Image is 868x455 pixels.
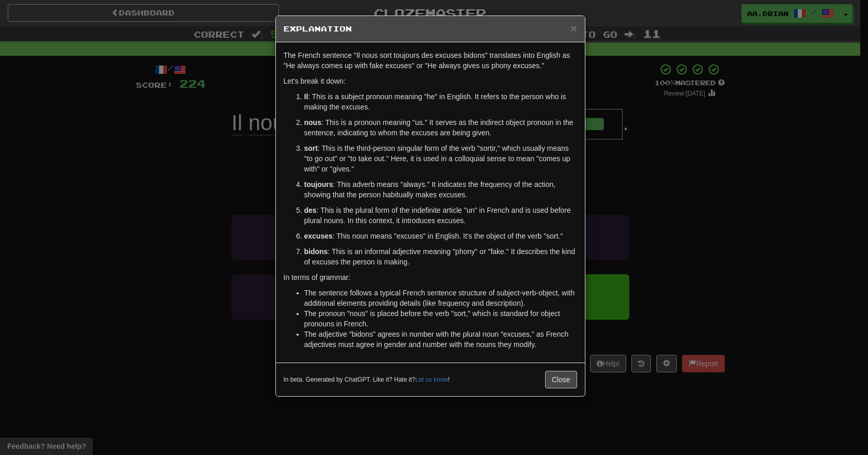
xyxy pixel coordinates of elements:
a: Let us know [415,376,448,383]
strong: excuses [304,232,333,240]
span: × [570,22,577,34]
strong: sort [304,144,318,152]
li: The pronoun "nous" is placed before the verb "sort," which is standard for object pronouns in Fre... [304,308,577,329]
small: In beta. Generated by ChatGPT. Like it? Hate it? ! [284,375,450,384]
button: Close [570,23,577,34]
p: : This noun means "excuses" in English. It's the object of the verb "sort." [304,231,577,241]
p: : This is the third-person singular form of the verb "sortir," which usually means "to go out" or... [304,143,577,174]
p: : This is a subject pronoun meaning "he" in English. It refers to the person who is making the ex... [304,91,577,112]
p: : This is the plural form of the indefinite article "un" in French and is used before plural noun... [304,205,577,226]
li: The sentence follows a typical French sentence structure of subject-verb-object, with additional ... [304,288,577,308]
h5: Explanation [284,24,577,34]
p: Let's break it down: [284,76,577,86]
p: In terms of grammar: [284,272,577,283]
button: Close [545,371,577,388]
strong: nous [304,118,321,127]
p: : This adverb means "always." It indicates the frequency of the action, showing that the person h... [304,179,577,200]
li: The adjective "bidons" agrees in number with the plural noun "excuses," as French adjectives must... [304,329,577,350]
p: The French sentence "Il nous sort toujours des excuses bidons" translates into English as "He alw... [284,50,577,71]
strong: bidons [304,247,328,256]
strong: Il [304,92,308,101]
p: : This is an informal adjective meaning "phony" or "fake." It describes the kind of excuses the p... [304,246,577,267]
p: : This is a pronoun meaning "us." It serves as the indirect object pronoun in the sentence, indic... [304,117,577,138]
strong: des [304,206,317,214]
strong: toujours [304,180,333,189]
